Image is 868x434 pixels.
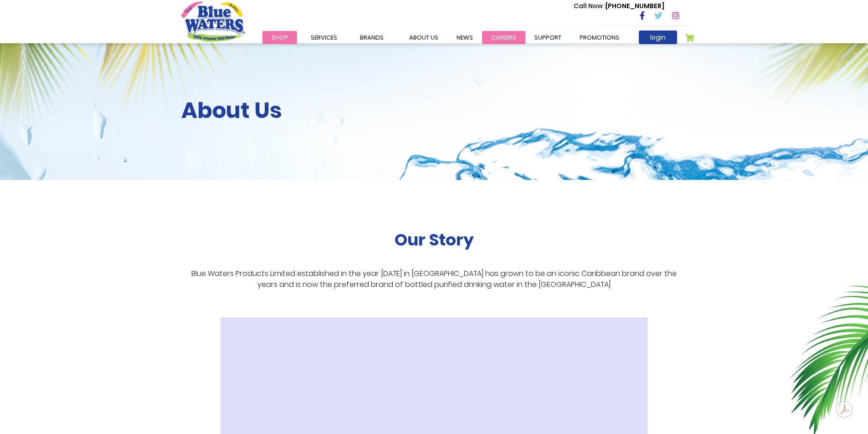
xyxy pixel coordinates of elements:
[639,31,677,44] a: login
[525,31,570,44] a: support
[311,33,337,42] span: Services
[400,31,447,44] a: about us
[272,33,288,42] span: Shop
[181,268,687,290] p: Blue Waters Products Limited established in the year [DATE] in [GEOGRAPHIC_DATA] has grown to be ...
[447,31,482,44] a: News
[181,1,245,41] a: store logo
[570,31,628,44] a: Promotions
[574,1,664,11] p: [PHONE_NUMBER]
[360,33,384,42] span: Brands
[181,97,687,124] h2: About Us
[574,1,606,10] span: Call Now :
[482,31,525,44] a: careers
[395,230,474,250] h2: Our Story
